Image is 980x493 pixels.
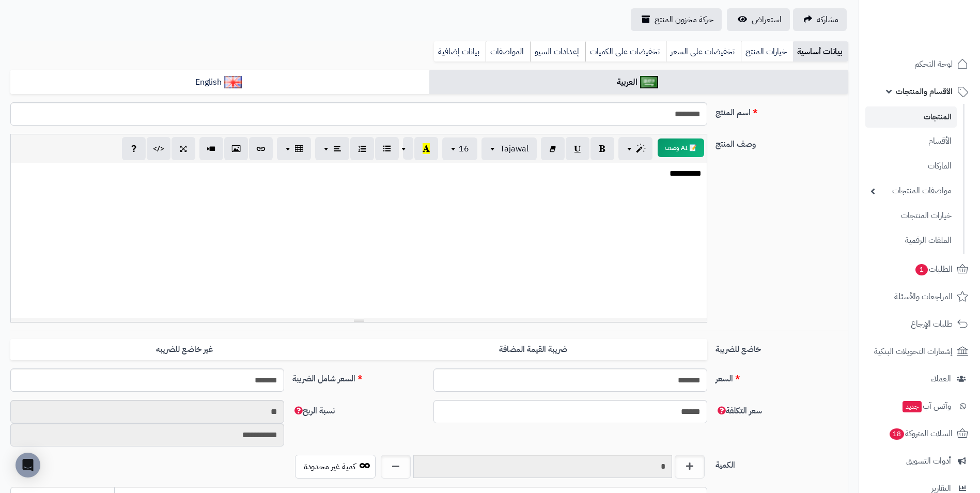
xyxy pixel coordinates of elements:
[793,8,847,31] a: مشاركه
[727,8,790,31] a: استعراض
[894,289,953,304] span: المراجعات والأسئلة
[865,366,974,391] a: العملاء
[865,449,974,473] a: أدوات التسويق
[914,262,953,276] span: الطلبات
[434,41,486,62] a: بيانات إضافية
[911,317,953,331] span: طلبات الإرجاع
[865,106,957,128] a: المنتجات
[915,264,928,275] span: 1
[10,339,359,360] label: غير خاضع للضريبه
[865,421,974,446] a: السلات المتروكة18
[655,13,713,26] span: حركة مخزون المنتج
[486,41,530,62] a: المواصفات
[874,344,953,359] span: إشعارات التحويلات البنكية
[585,41,666,62] a: تخفيضات على الكميات
[292,405,335,417] span: نسبة الربح
[865,257,974,282] a: الطلبات1
[224,76,242,88] img: English
[793,41,848,62] a: بيانات أساسية
[741,41,793,62] a: خيارات المنتج
[10,70,429,95] a: English
[530,41,585,62] a: إعدادات السيو
[865,205,957,227] a: خيارات المنتجات
[817,13,838,26] span: مشاركه
[359,339,707,360] label: ضريبة القيمة المضافة
[865,52,974,76] a: لوحة التحكم
[865,339,974,364] a: إشعارات التحويلات البنكية
[889,426,953,441] span: السلات المتروكة
[865,229,957,252] a: الملفات الرقمية
[865,312,974,336] a: طلبات الإرجاع
[711,339,852,356] label: خاضع للضريبة
[865,155,957,177] a: الماركات
[903,401,922,412] span: جديد
[711,102,852,119] label: اسم المنتج
[906,454,951,468] span: أدوات التسويق
[711,368,852,385] label: السعر
[711,134,852,150] label: وصف المنتج
[901,399,951,413] span: وآتس آب
[910,26,970,48] img: logo-2.png
[481,137,537,160] button: Tajawal
[500,143,528,155] span: Tajawal
[429,70,848,95] a: العربية
[715,405,762,417] span: سعر التكلفة
[865,180,957,202] a: مواصفات المنتجات
[658,138,704,157] button: 📝 AI وصف
[931,372,951,386] span: العملاء
[631,8,722,31] a: حركة مخزون المنتج
[288,368,429,385] label: السعر شامل الضريبة
[442,137,477,160] button: 16
[459,143,469,155] span: 16
[752,13,782,26] span: استعراض
[666,41,741,62] a: تخفيضات على السعر
[914,57,953,71] span: لوحة التحكم
[711,455,852,471] label: الكمية
[865,130,957,152] a: الأقسام
[890,428,904,440] span: 18
[640,76,658,88] img: العربية
[865,284,974,309] a: المراجعات والأسئلة
[896,84,953,99] span: الأقسام والمنتجات
[865,394,974,419] a: وآتس آبجديد
[15,453,40,477] div: Open Intercom Messenger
